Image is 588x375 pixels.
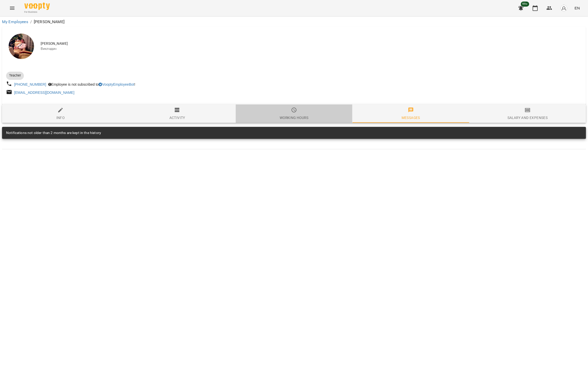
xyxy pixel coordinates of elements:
div: Messages [402,115,420,121]
span: For Business [24,10,50,14]
nav: breadcrumb [2,19,586,25]
div: Salary and Expenses [507,115,548,121]
span: [PERSON_NAME] [41,41,582,46]
span: Teacher [6,73,24,78]
div: Working hours [280,115,308,121]
a: VooptyEmployeeBot [99,82,134,86]
button: EN [573,3,582,13]
img: Voopty Logo [24,3,50,10]
div: Info [56,115,65,121]
div: Notifications not older than 2 months are kept in the history [6,128,101,138]
div: Activity [169,115,185,121]
div: Employee is not subscribed to ! [47,81,136,88]
a: [PHONE_NUMBER] [14,82,46,86]
span: EN [575,5,580,11]
span: Викладач [41,46,582,51]
li: / [30,19,32,25]
span: 99+ [521,2,529,7]
a: [EMAIL_ADDRESS][DOMAIN_NAME] [14,91,74,95]
button: Menu [6,2,18,14]
img: Ілля Петруша [9,34,34,59]
a: My Employees [2,19,28,24]
p: [PERSON_NAME] [34,19,65,25]
img: avatar_s.png [560,5,567,12]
